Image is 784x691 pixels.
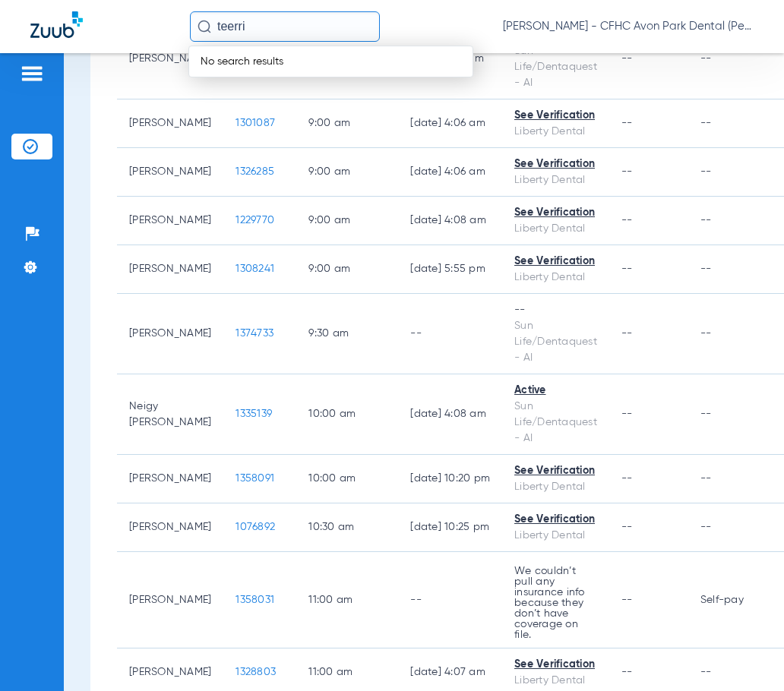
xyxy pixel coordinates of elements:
td: [PERSON_NAME] [117,197,223,245]
td: 9:00 AM [296,99,398,148]
td: [PERSON_NAME] [117,552,223,648]
td: Neigy [PERSON_NAME] [117,374,223,455]
div: Liberty Dental [514,221,597,237]
div: -- [514,302,597,318]
div: Liberty Dental [514,124,597,140]
div: Liberty Dental [514,479,597,495]
span: 1335139 [236,409,272,419]
div: Liberty Dental [514,673,597,689]
td: [DATE] 10:20 PM [398,455,502,503]
span: -- [621,409,633,419]
div: Sun Life/Dentaquest - AI [514,318,597,366]
td: [PERSON_NAME] [117,294,223,374]
span: 1076892 [236,522,275,532]
div: Sun Life/Dentaquest - AI [514,399,597,446]
span: 1374733 [236,328,273,339]
span: -- [621,667,633,677]
img: Zuub Logo [30,11,83,38]
div: Liberty Dental [514,172,597,188]
div: See Verification [514,463,597,479]
div: Liberty Dental [514,528,597,544]
div: See Verification [514,657,597,673]
span: -- [621,522,633,532]
img: Search Icon [198,20,211,33]
td: [PERSON_NAME] [117,19,223,99]
span: [PERSON_NAME] - CFHC Avon Park Dental (Peds) [503,19,754,34]
td: [PERSON_NAME] [117,245,223,294]
span: 1301087 [236,118,275,128]
td: [DATE] 4:06 AM [398,99,502,148]
span: 1308241 [236,263,274,274]
td: -- [398,294,502,374]
span: -- [621,166,633,177]
span: -- [621,53,633,64]
input: Search for patients [190,11,380,42]
span: -- [621,595,633,605]
div: See Verification [514,156,597,172]
span: -- [621,328,633,339]
span: -- [621,263,633,274]
td: 11:00 AM [296,552,398,648]
td: 10:30 AM [296,503,398,552]
iframe: Chat Widget [708,618,784,691]
p: We couldn’t pull any insurance info because they don’t have coverage on file. [514,566,597,640]
div: See Verification [514,205,597,221]
td: 9:00 AM [296,245,398,294]
td: 10:00 AM [296,455,398,503]
span: 1328803 [236,667,276,677]
span: -- [621,473,633,484]
span: No search results [189,56,295,67]
span: -- [621,118,633,128]
td: 10:00 AM [296,374,398,455]
div: Active [514,383,597,399]
td: [DATE] 4:08 AM [398,197,502,245]
td: [DATE] 4:06 AM [398,148,502,197]
div: See Verification [514,254,597,270]
td: 9:30 AM [296,294,398,374]
div: See Verification [514,108,597,124]
div: Liberty Dental [514,270,597,286]
td: 9:00 AM [296,148,398,197]
td: [DATE] 4:08 AM [398,374,502,455]
span: -- [621,215,633,226]
td: -- [398,552,502,648]
div: See Verification [514,512,597,528]
td: [DATE] 10:25 PM [398,503,502,552]
td: [PERSON_NAME] [117,503,223,552]
span: 1229770 [236,215,274,226]
td: [PERSON_NAME] [117,455,223,503]
div: Sun Life/Dentaquest - AI [514,43,597,91]
td: 9:00 AM [296,197,398,245]
td: [PERSON_NAME] [117,148,223,197]
span: 1358031 [236,595,274,605]
span: 1358091 [236,473,274,484]
td: [PERSON_NAME] [117,99,223,148]
img: hamburger-icon [20,65,44,83]
td: [DATE] 5:55 PM [398,245,502,294]
span: 1326285 [236,166,274,177]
